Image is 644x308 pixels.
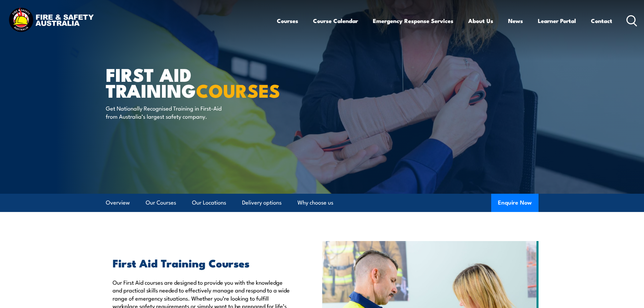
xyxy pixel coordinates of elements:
[196,76,280,104] strong: COURSES
[491,194,539,212] button: Enquire Now
[538,12,576,30] a: Learner Portal
[297,194,333,212] a: Why choose us
[591,12,612,30] a: Contact
[106,66,273,98] h1: First Aid Training
[508,12,523,30] a: News
[113,258,291,267] h2: First Aid Training Courses
[242,194,282,212] a: Delivery options
[146,194,176,212] a: Our Courses
[277,12,298,30] a: Courses
[313,12,358,30] a: Course Calendar
[192,194,226,212] a: Our Locations
[106,104,229,120] p: Get Nationally Recognised Training in First-Aid from Australia’s largest safety company.
[468,12,493,30] a: About Us
[373,12,453,30] a: Emergency Response Services
[106,194,130,212] a: Overview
